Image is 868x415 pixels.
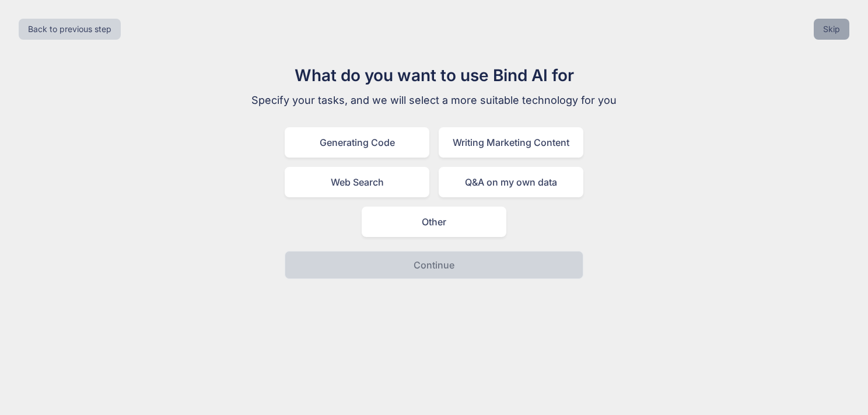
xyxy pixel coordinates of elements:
[439,127,583,158] div: Writing Marketing Content
[362,207,506,237] div: Other
[238,63,630,88] h1: What do you want to use Bind AI for
[285,167,429,197] div: Web Search
[19,19,121,40] button: Back to previous step
[439,167,583,197] div: Q&A on my own data
[414,258,454,272] p: Continue
[285,127,429,158] div: Generating Code
[285,251,583,279] button: Continue
[814,19,849,40] button: Skip
[238,92,630,109] p: Specify your tasks, and we will select a more suitable technology for you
